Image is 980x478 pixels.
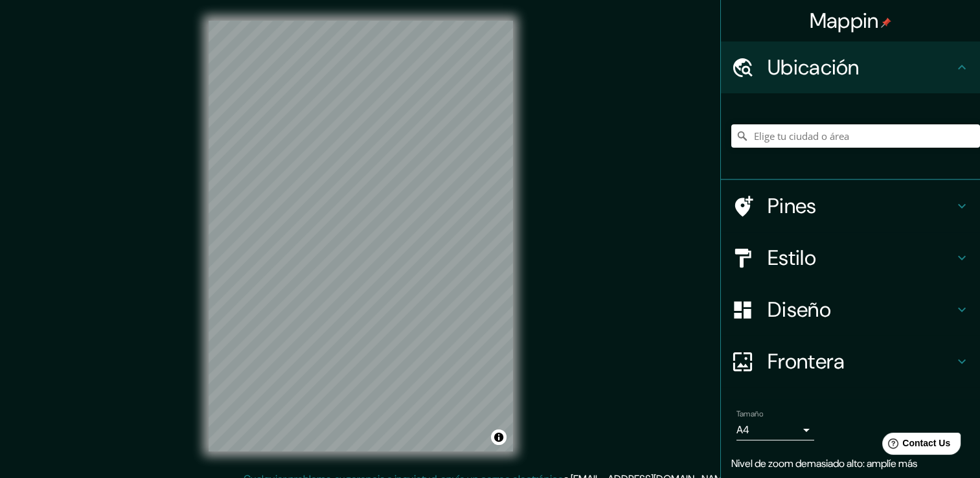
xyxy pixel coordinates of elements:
canvas: Mapa [209,21,513,451]
h4: Diseño [768,297,954,323]
h4: Ubicación [768,54,954,80]
div: A4 [736,420,814,440]
font: Mappin [810,7,879,34]
h4: Estilo [768,245,954,271]
div: Diseño [721,284,980,336]
input: Elige tu ciudad o área [731,124,980,148]
h4: Pines [768,193,954,219]
p: Nivel de zoom demasiado alto: amplíe más [731,456,970,472]
div: Ubicación [721,41,980,93]
div: Estilo [721,232,980,284]
iframe: Help widget launcher [865,427,966,464]
h4: Frontera [768,348,954,374]
button: Alternar atribución [491,429,507,445]
div: Frontera [721,336,980,387]
div: Pines [721,180,980,232]
label: Tamaño [736,409,763,420]
img: pin-icon.png [881,17,891,28]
